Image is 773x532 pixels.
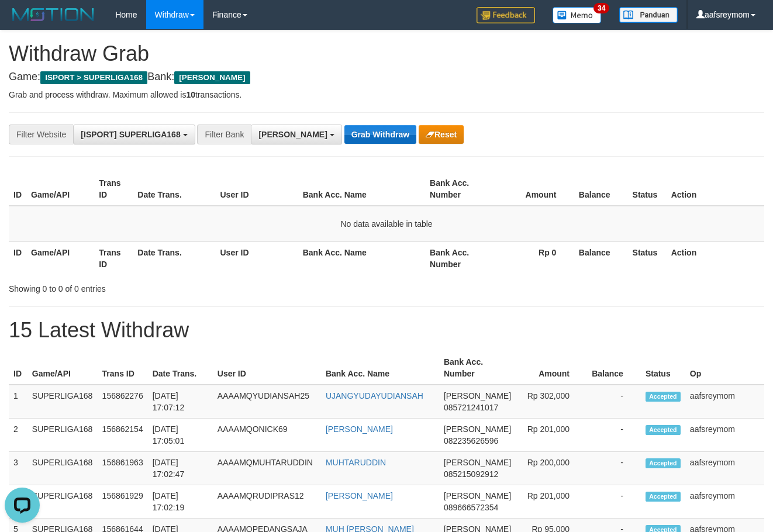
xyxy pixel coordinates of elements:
span: [PERSON_NAME] [174,71,250,84]
span: Copy 082235626596 to clipboard [444,436,498,445]
td: 156861963 [98,452,148,485]
th: Action [667,241,764,275]
div: Showing 0 to 0 of 0 entries [9,278,313,295]
p: Grab and process withdraw. Maximum allowed is transactions. [9,89,764,101]
td: Rp 201,000 [516,419,587,452]
th: ID [9,241,26,275]
th: Bank Acc. Number [425,241,493,275]
img: panduan.png [619,7,678,23]
td: aafsreymom [685,419,764,452]
th: Trans ID [94,172,133,206]
td: aafsreymom [685,485,764,519]
td: [DATE] 17:07:12 [148,385,213,419]
a: MUHTARUDDIN [326,458,386,467]
td: 156862276 [98,385,148,419]
span: Accepted [646,492,681,502]
th: Game/API [26,241,94,275]
th: User ID [216,241,298,275]
strong: 10 [186,90,195,99]
td: 1 [9,385,27,419]
th: User ID [216,172,298,206]
td: [DATE] 17:05:01 [148,419,213,452]
th: Status [628,241,667,275]
th: Amount [516,351,587,385]
span: [PERSON_NAME] [444,458,511,467]
div: Filter Website [9,125,73,144]
th: ID [9,351,27,385]
th: Trans ID [98,351,148,385]
span: [PERSON_NAME] [444,424,511,434]
td: Rp 201,000 [516,485,587,519]
th: Rp 0 [493,241,574,275]
span: Copy 085215092912 to clipboard [444,469,498,479]
th: Balance [574,241,627,275]
td: SUPERLIGA168 [27,452,98,485]
th: Bank Acc. Name [298,241,425,275]
th: Op [685,351,764,385]
button: Open LiveChat chat widget [5,5,40,40]
span: [PERSON_NAME] [444,491,511,500]
span: Copy 089666572354 to clipboard [444,503,498,512]
td: - [587,485,641,519]
th: Bank Acc. Number [425,172,493,206]
span: Accepted [646,392,681,402]
td: [DATE] 17:02:47 [148,452,213,485]
span: ISPORT > SUPERLIGA168 [40,71,147,84]
h1: Withdraw Grab [9,42,764,65]
span: Accepted [646,425,681,435]
td: SUPERLIGA168 [27,385,98,419]
h4: Game: Bank: [9,71,764,83]
th: Date Trans. [148,351,213,385]
td: 2 [9,419,27,452]
a: UJANGYUDAYUDIANSAH [326,391,423,400]
button: Reset [419,125,464,144]
td: Rp 302,000 [516,385,587,419]
span: 34 [593,3,609,13]
th: Trans ID [94,241,133,275]
a: [PERSON_NAME] [326,491,393,500]
img: Feedback.jpg [477,7,535,23]
h1: 15 Latest Withdraw [9,319,764,342]
td: aafsreymom [685,385,764,419]
th: Action [667,172,764,206]
td: SUPERLIGA168 [27,419,98,452]
td: - [587,419,641,452]
td: AAAAMQYUDIANSAH25 [213,385,321,419]
td: AAAAMQMUHTARUDDIN [213,452,321,485]
th: Status [641,351,685,385]
th: User ID [213,351,321,385]
th: Game/API [26,172,94,206]
th: Amount [493,172,574,206]
th: Game/API [27,351,98,385]
td: 156862154 [98,419,148,452]
td: Rp 200,000 [516,452,587,485]
td: - [587,385,641,419]
button: [PERSON_NAME] [251,125,341,144]
span: [ISPORT] SUPERLIGA168 [81,130,180,139]
th: Bank Acc. Number [439,351,516,385]
a: [PERSON_NAME] [326,424,393,434]
td: 156861929 [98,485,148,519]
td: AAAAMQONICK69 [213,419,321,452]
span: Accepted [646,458,681,468]
td: aafsreymom [685,452,764,485]
img: Button%20Memo.svg [553,7,602,23]
th: Date Trans. [133,241,215,275]
th: Balance [587,351,641,385]
th: Bank Acc. Name [321,351,439,385]
th: Date Trans. [133,172,215,206]
span: [PERSON_NAME] [258,130,327,139]
span: [PERSON_NAME] [444,391,511,400]
th: Bank Acc. Name [298,172,425,206]
button: [ISPORT] SUPERLIGA168 [73,125,195,144]
button: Grab Withdraw [344,125,416,144]
th: Balance [574,172,627,206]
td: 3 [9,452,27,485]
td: SUPERLIGA168 [27,485,98,519]
div: Filter Bank [197,125,251,144]
th: Status [628,172,667,206]
td: AAAAMQRUDIPRAS12 [213,485,321,519]
span: Copy 085721241017 to clipboard [444,403,498,412]
th: ID [9,172,26,206]
img: MOTION_logo.png [9,6,98,23]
